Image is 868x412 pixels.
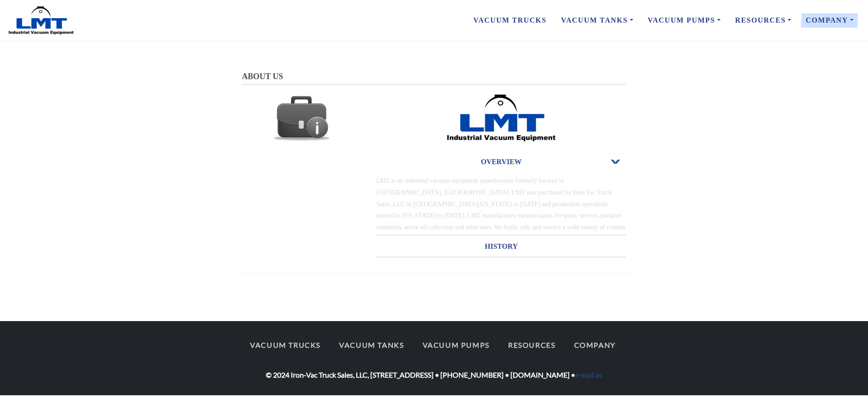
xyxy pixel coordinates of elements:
a: Vacuum Pumps [641,11,728,30]
a: Vacuum Trucks [242,336,329,355]
h3: HISTORY [377,239,627,254]
h3: OVERVIEW [377,155,627,169]
a: Resources [500,336,564,355]
img: Stacks Image 76 [273,88,330,146]
a: Resources [728,11,798,30]
a: Company [798,11,861,30]
span: Open or Close [610,159,622,165]
img: Stacks Image 111504 [445,94,558,142]
div: © 2024 Iron-Vac Truck Sales, LLC, [STREET_ADDRESS] • [PHONE_NUMBER] • [DOMAIN_NAME] • [235,336,633,381]
a: Vacuum Tanks [331,336,412,355]
span: LMT is an industrial vacuum equipment manufacturer formerly located in [GEOGRAPHIC_DATA], [GEOGRA... [377,177,625,242]
span: ABOUT US [242,72,283,81]
a: e-mail us [575,371,602,379]
a: Vacuum Pumps [414,336,497,355]
a: Company [566,336,624,355]
img: LMT [7,6,75,35]
a: Vacuum Tanks [554,11,641,30]
a: Vacuum Trucks [466,11,554,30]
a: OVERVIEWOpen or Close [377,151,627,172]
a: HISTORY [377,236,627,257]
